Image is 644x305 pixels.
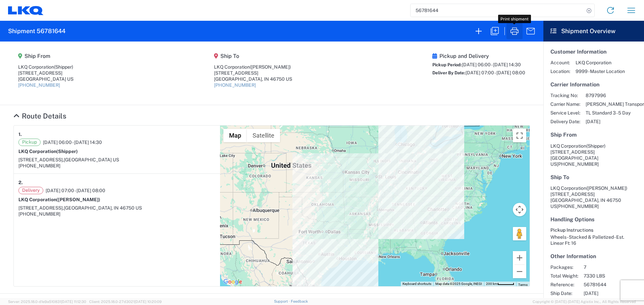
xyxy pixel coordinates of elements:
a: Hide Details [13,112,66,120]
address: [GEOGRAPHIC_DATA], IN 46750 US [550,185,637,209]
span: Delivery [18,187,43,194]
h5: Carrier Information [550,81,637,88]
h5: Customer Information [550,49,637,55]
div: [STREET_ADDRESS] [18,70,73,76]
h5: Other Information [550,253,637,259]
span: [DATE] 06:00 - [DATE] 14:30 [462,62,521,67]
span: (Shipper) [54,64,73,70]
span: [GEOGRAPHIC_DATA], IN 46750 US [64,205,142,211]
span: [DATE] 07:00 - [DATE] 08:00 [466,70,525,75]
span: Account: [550,60,570,66]
button: Show street map [223,129,247,142]
span: Map data ©2025 Google, INEGI [435,282,482,286]
span: Total Weight: [550,273,578,279]
span: [DATE] 10:20:09 [135,300,162,304]
h5: Ship From [18,53,73,59]
h5: Pickup and Delivery [432,53,525,59]
button: Zoom out [513,265,526,278]
button: Zoom in [513,251,526,264]
strong: LKQ Corporation [18,149,78,154]
span: 200 km [486,282,497,286]
h5: Ship To [214,53,292,59]
div: Wheels - Stacked & Palletized - Est. Linear Ft: 16 [550,234,637,246]
span: Reference: [550,282,578,288]
span: Client: 2025.18.0-27d3021 [89,300,162,304]
span: Service Level: [550,110,580,116]
address: [GEOGRAPHIC_DATA] US [550,143,637,167]
span: (Shipper) [56,149,78,154]
span: Location: [550,68,570,74]
h6: Pickup Instructions [550,227,637,233]
span: 7330 LBS [584,273,641,279]
div: LKQ Corporation [18,64,73,70]
span: Delivery Date: [550,119,580,125]
span: Copyright © [DATE]-[DATE] Agistix Inc., All Rights Reserved [533,299,636,305]
span: [GEOGRAPHIC_DATA] US [64,157,119,162]
img: Google [222,278,244,286]
a: Open this area in Google Maps (opens a new window) [222,278,244,286]
span: 9999 - Master Location [576,68,625,74]
strong: LKQ Corporation [18,197,100,202]
h5: Handling Options [550,216,637,223]
span: 7 [584,264,641,270]
header: Shipment Overview [543,21,644,42]
div: [GEOGRAPHIC_DATA], IN 46750 US [214,76,292,82]
span: [STREET_ADDRESS], [18,157,64,162]
button: Show satellite imagery [247,129,280,142]
a: [PHONE_NUMBER] [214,82,256,88]
span: ([PERSON_NAME]) [250,64,291,70]
a: Terms [518,283,528,287]
strong: 2. [18,178,23,187]
span: Tracking No: [550,92,580,98]
span: Packages: [550,264,578,270]
span: Deliver By Date: [432,70,466,75]
span: 56781644 [584,282,641,288]
button: Drag Pegman onto the map to open Street View [513,227,526,240]
span: LKQ Corporation [STREET_ADDRESS] [550,185,627,197]
span: Server: 2025.18.0-d1e9a510831 [8,300,86,304]
button: Map Scale: 200 km per 46 pixels [484,282,516,286]
a: [PHONE_NUMBER] [18,82,60,88]
span: ([PERSON_NAME]) [586,185,627,191]
strong: 1. [18,130,22,139]
span: [DATE] 07:00 - [DATE] 08:00 [46,187,105,194]
span: Pickup [18,139,41,146]
div: LKQ Corporation [214,64,292,70]
span: (Shipper) [586,143,605,149]
a: Feedback [291,299,308,303]
span: [DATE] 11:12:30 [61,300,86,304]
span: [PHONE_NUMBER] [557,204,599,209]
span: [STREET_ADDRESS] [550,149,595,155]
span: Pickup Period: [432,62,462,67]
h5: Ship From [550,132,637,138]
span: [DATE] 06:00 - [DATE] 14:30 [43,139,102,145]
span: [STREET_ADDRESS], [18,205,64,211]
span: [DATE] [584,290,641,296]
span: LKQ Corporation [550,143,586,149]
h2: Shipment 56781644 [8,27,65,35]
span: ([PERSON_NAME]) [56,197,100,202]
span: Ship Date: [550,290,578,296]
button: Map camera controls [513,203,526,216]
button: Toggle fullscreen view [513,129,526,142]
span: LKQ Corporation [576,60,625,66]
div: [PHONE_NUMBER] [18,163,215,169]
div: [GEOGRAPHIC_DATA] US [18,76,73,82]
span: [PHONE_NUMBER] [557,161,599,167]
input: Shipment, tracking or reference number [411,4,584,17]
a: Support [274,299,291,303]
div: [STREET_ADDRESS] [214,70,292,76]
span: Carrier Name: [550,101,580,107]
h5: Ship To [550,174,637,180]
button: Keyboard shortcuts [402,282,431,286]
div: [PHONE_NUMBER] [18,211,215,217]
